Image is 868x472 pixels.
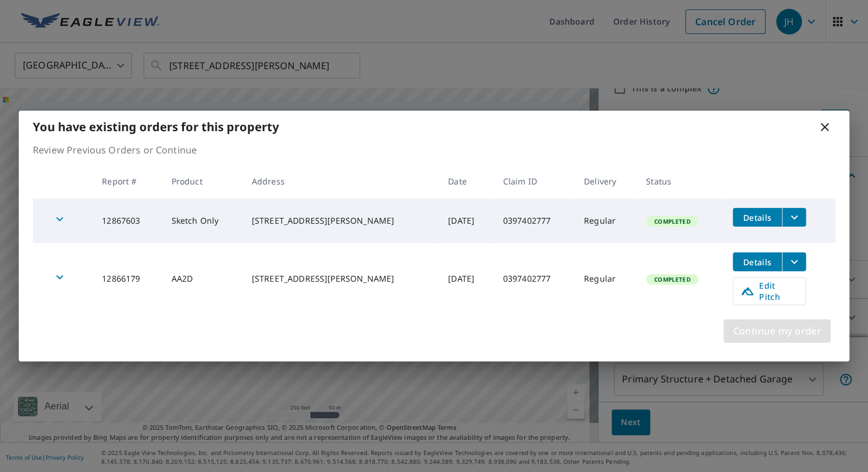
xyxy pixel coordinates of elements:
[242,164,439,199] th: Address
[723,319,831,343] button: Continue my order
[782,208,806,227] button: filesDropdownBtn-12867603
[647,217,697,225] span: Completed
[733,277,806,305] a: Edit Pitch
[252,215,429,227] div: [STREET_ADDRESS][PERSON_NAME]
[575,243,637,314] td: Regular
[93,243,162,314] td: 12866179
[439,243,494,314] td: [DATE]
[647,275,697,283] span: Completed
[733,252,782,271] button: detailsBtn-12866179
[575,164,637,199] th: Delivery
[733,208,782,227] button: detailsBtn-12867603
[162,243,242,314] td: AA2D
[162,164,242,199] th: Product
[733,323,821,339] span: Continue my order
[33,119,279,135] b: You have existing orders for this property
[494,243,575,314] td: 0397402777
[494,164,575,199] th: Claim ID
[162,199,242,243] td: Sketch Only
[494,199,575,243] td: 0397402777
[93,164,162,199] th: Report #
[740,280,798,302] span: Edit Pitch
[33,143,835,157] p: Review Previous Orders or Continue
[439,199,494,243] td: [DATE]
[93,199,162,243] td: 12867603
[782,252,806,271] button: filesDropdownBtn-12866179
[637,164,723,199] th: Status
[740,256,775,268] span: Details
[439,164,494,199] th: Date
[252,273,429,285] div: [STREET_ADDRESS][PERSON_NAME]
[575,199,637,243] td: Regular
[740,212,775,223] span: Details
